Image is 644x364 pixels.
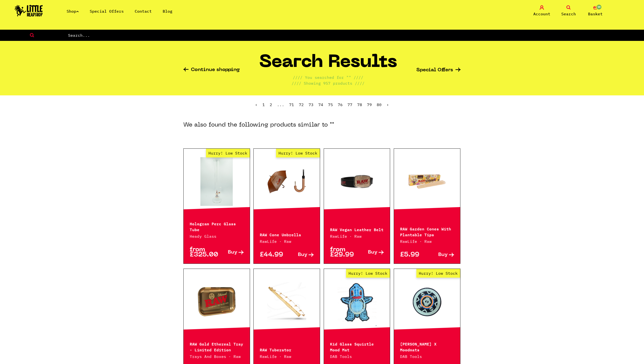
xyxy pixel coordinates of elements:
[330,226,384,232] p: RAW Vegan Leather Belt
[68,32,644,38] input: Search...
[183,121,334,129] h3: We also found the following products similar to ""
[330,354,384,359] p: DAB Tools
[318,102,323,107] a: 74
[357,102,362,107] span: 78
[255,102,258,107] a: « Previous
[561,11,576,17] span: Search
[309,102,313,107] a: 73
[400,341,454,352] p: [PERSON_NAME] X Moodmats
[348,102,352,107] a: 77
[206,149,250,157] span: Hurry! Low Stock
[217,247,244,257] a: Buy
[330,247,357,257] p: from £29.99
[293,74,363,80] p: //// You searched for "" ////
[438,252,448,257] span: Buy
[260,354,314,359] p: RawLife · Raw
[259,54,397,74] h1: Search Results
[394,277,460,326] a: Hurry! Low Stock
[228,250,237,255] span: Buy
[276,149,320,157] span: Hurry! Low Stock
[588,11,603,17] span: Basket
[262,102,265,107] a: 1
[416,68,461,73] a: Special Offers
[330,341,384,352] p: Kid Glass Squirtle Mood Mat
[260,252,287,257] p: £44.99
[377,102,382,107] a: 80
[190,247,217,257] p: from £325.00
[298,252,307,257] span: Buy
[260,346,314,352] p: RAW Tuberator
[346,269,390,278] span: Hurry! Low Stock
[299,102,304,107] a: 72
[184,157,250,206] a: Hurry! Low Stock
[400,354,454,359] p: DAB Tools
[556,5,581,17] a: Search
[530,5,554,17] a: Account
[368,250,377,255] span: Buy
[416,269,460,278] span: Hurry! Low Stock
[190,233,244,239] p: Heady Glass
[427,252,454,257] a: Buy
[400,226,454,237] p: RAW Garden Cones With Plantable Tips
[260,238,314,244] p: RawLife · Raw
[190,220,244,232] p: Hologram Perc Glass Tube
[596,4,602,10] span: 10
[163,9,172,14] a: Blog
[190,341,244,352] p: RAW Gold Ethereal Tray - Limited Edition
[260,231,314,237] p: RAW Cone Umbrella
[287,252,314,257] a: Buy
[15,5,43,17] img: Little Head Shop Logo
[400,252,427,257] p: £5.99
[324,277,390,326] a: Hurry! Low Stock
[367,102,372,107] a: 79
[583,5,608,17] a: 10 Basket
[386,102,389,107] a: Next »
[357,247,384,257] a: Buy
[190,354,244,359] p: Trays And Boxes · Raw
[135,9,152,14] a: Contact
[330,233,384,239] p: RawLife · Raw
[338,102,343,107] a: 76
[277,102,284,107] span: ...
[67,9,79,14] a: Shop
[183,67,240,73] a: Continue shopping
[90,9,124,14] a: Special Offers
[270,102,272,107] a: 2
[328,102,333,107] a: 75
[254,157,320,206] a: Hurry! Low Stock
[292,80,365,86] p: //// Showing 957 products ////
[533,11,550,17] span: Account
[289,102,294,107] a: 71
[400,238,454,244] p: RawLife · Raw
